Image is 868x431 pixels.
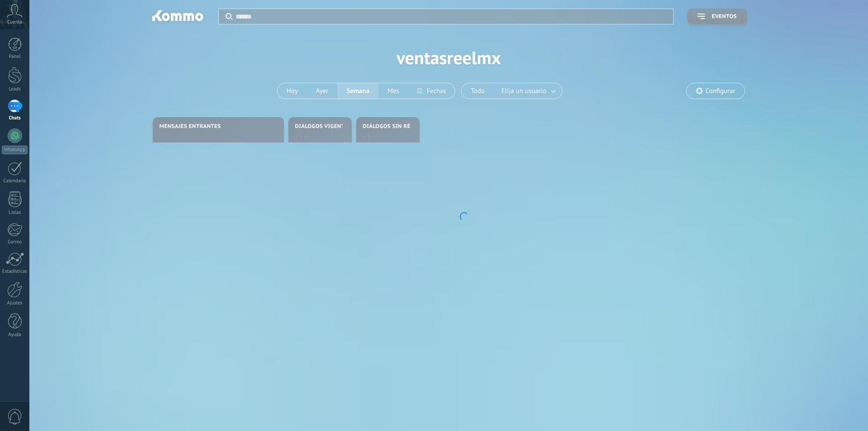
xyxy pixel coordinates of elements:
[2,239,28,245] div: Correo
[7,19,22,25] span: Cuenta
[2,146,28,154] div: WhatsApp
[2,115,28,121] div: Chats
[2,332,28,338] div: Ayuda
[2,54,28,60] div: Panel
[2,178,28,184] div: Calendario
[2,86,28,92] div: Leads
[2,269,28,275] div: Estadísticas
[2,210,28,216] div: Listas
[2,300,28,306] div: Ajustes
